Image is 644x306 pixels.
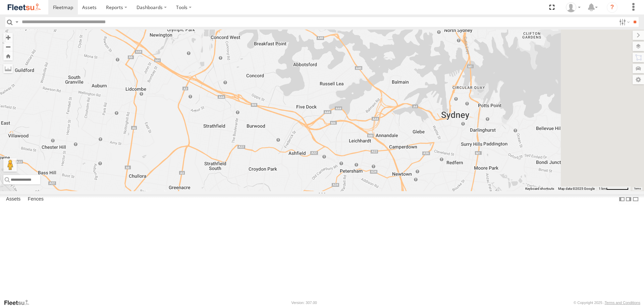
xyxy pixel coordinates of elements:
[3,158,17,172] button: Drag Pegman onto the map to open Street View
[605,301,640,305] a: Terms and Conditions
[3,33,13,42] button: Zoom in
[3,64,13,73] label: Measure
[574,301,640,305] div: © Copyright 2025 -
[632,194,639,204] label: Hide Summary Table
[599,187,606,190] span: 1 km
[3,51,13,60] button: Zoom Home
[616,17,631,27] label: Search Filter Options
[7,3,42,12] img: fleetsu-logo-horizontal.svg
[291,301,317,305] div: Version: 307.00
[619,194,625,204] label: Dock Summary Table to the Left
[24,195,47,204] label: Fences
[625,194,632,204] label: Dock Summary Table to the Right
[14,17,19,27] label: Search Query
[525,186,554,191] button: Keyboard shortcuts
[558,187,595,190] span: Map data ©2025 Google
[607,2,618,13] i: ?
[633,75,644,84] label: Map Settings
[634,187,641,190] a: Terms (opens in new tab)
[3,195,24,204] label: Assets
[563,2,583,12] div: Matt Mayall
[4,299,35,306] a: Visit our Website
[3,42,13,51] button: Zoom out
[597,186,631,191] button: Map scale: 1 km per 63 pixels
